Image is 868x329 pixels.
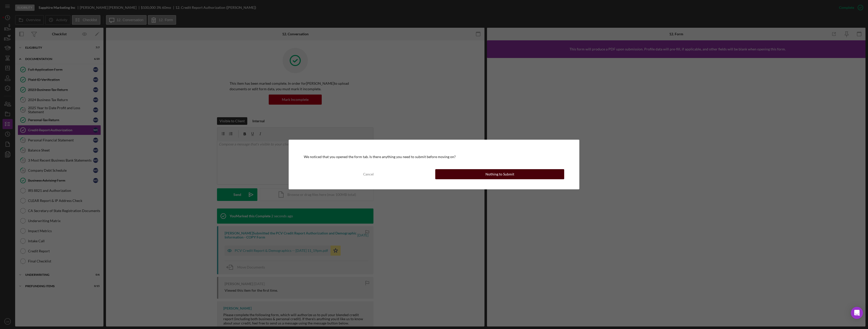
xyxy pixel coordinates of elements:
button: Cancel [304,169,433,179]
div: We noticed that you opened the form tab. Is there anything you need to submit before moving on? [304,155,564,159]
div: Cancel [363,169,374,179]
div: Nothing to Submit [485,169,514,179]
button: Nothing to Submit [435,169,564,179]
div: Open Intercom Messenger [851,307,863,319]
